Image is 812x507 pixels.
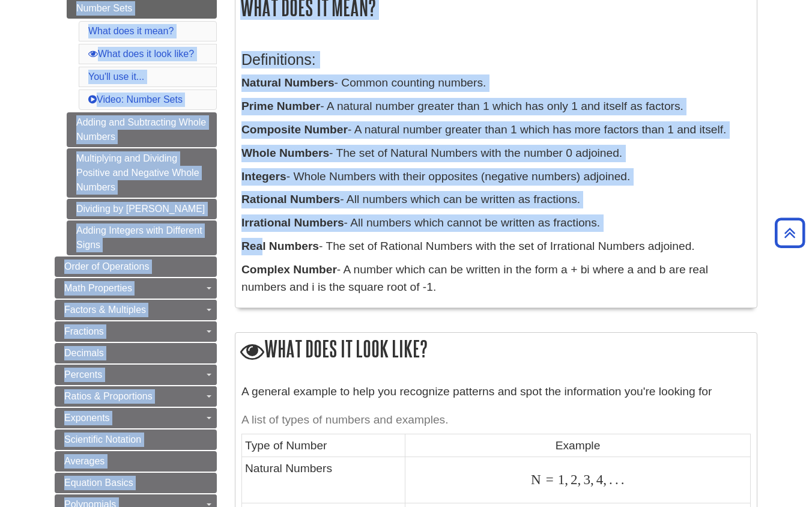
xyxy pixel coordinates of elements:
p: A general example to help you recognize patterns and spot the information you're looking for [241,383,751,401]
a: Ratios & Proportions [55,386,217,407]
a: Factors & Multiples [55,300,217,320]
span: Averages [64,456,105,466]
span: Fractions [64,326,104,336]
p: - Whole Numbers with their opposites (negative numbers) adjoined. [241,168,751,186]
td: Type of Number [242,434,405,457]
span: Exponents [64,413,110,423]
a: Averages [55,451,217,472]
p: - Common counting numbers. [241,74,751,92]
p: - A natural number greater than 1 which has only 1 and itself as factors. [241,98,751,115]
a: Back to Top [771,225,809,241]
a: Math Properties [55,278,217,299]
a: What does it look like? [88,49,194,59]
a: Adding and Subtracting Whole Numbers [67,112,217,147]
td: Example [405,434,750,457]
p: - A natural number greater than 1 which has more factors than 1 and itself. [241,121,751,139]
b: Complex Number [241,263,337,276]
span: Order of Operations [64,261,149,272]
span: . [619,472,625,487]
b: Prime Number [241,100,320,112]
a: Equation Basics [55,473,217,493]
h2: What does it look like? [235,333,757,367]
a: Decimals [55,343,217,363]
span: 2 [568,472,578,487]
p: - The set of Natural Numbers with the number 0 adjoined. [241,145,751,162]
span: N [531,472,542,487]
span: Math Properties [64,283,132,293]
caption: A list of types of numbers and examples. [241,407,751,434]
span: Decimals [64,348,104,358]
b: Composite Number [241,123,348,136]
b: Integers [241,170,286,183]
b: Rational Numbers [241,193,340,205]
span: Percents [64,369,102,380]
p: - All numbers which can be written as fractions. [241,191,751,208]
b: Real Numbers [241,240,319,252]
span: = [542,472,554,487]
span: , [565,472,568,487]
span: 3 [581,472,590,487]
a: Multiplying and Dividing Positive and Negative Whole Numbers [67,148,217,198]
p: - All numbers which cannot be written as fractions. [241,214,751,232]
span: , [603,472,607,487]
b: Natural Numbers [241,76,335,89]
span: . [613,472,619,487]
td: Natural Numbers [242,457,405,503]
span: Equation Basics [64,478,133,488]
a: Scientific Notation [55,430,217,450]
span: , [578,472,581,487]
a: Order of Operations [55,257,217,277]
a: You'll use it... [88,71,144,82]
a: Adding Integers with Different Signs [67,220,217,255]
a: Fractions [55,321,217,342]
span: , [590,472,594,487]
span: . [607,472,613,487]
span: Factors & Multiples [64,305,146,315]
span: Ratios & Proportions [64,391,153,401]
a: What does it mean? [88,26,174,36]
p: - A number which can be written in the form a + bi where a and b are real numbers and i is the sq... [241,261,751,296]
h3: Definitions: [241,51,751,68]
span: 4 [594,472,604,487]
a: Percents [55,365,217,385]
span: Scientific Notation [64,434,141,445]
b: Irrational Numbers [241,216,344,229]
b: Whole Numbers [241,147,329,159]
a: Exponents [55,408,217,428]
span: 1 [554,472,565,487]
p: - The set of Rational Numbers with the set of Irrational Numbers adjoined. [241,238,751,255]
a: Video: Number Sets [88,94,183,105]
a: Dividing by [PERSON_NAME] [67,199,217,219]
